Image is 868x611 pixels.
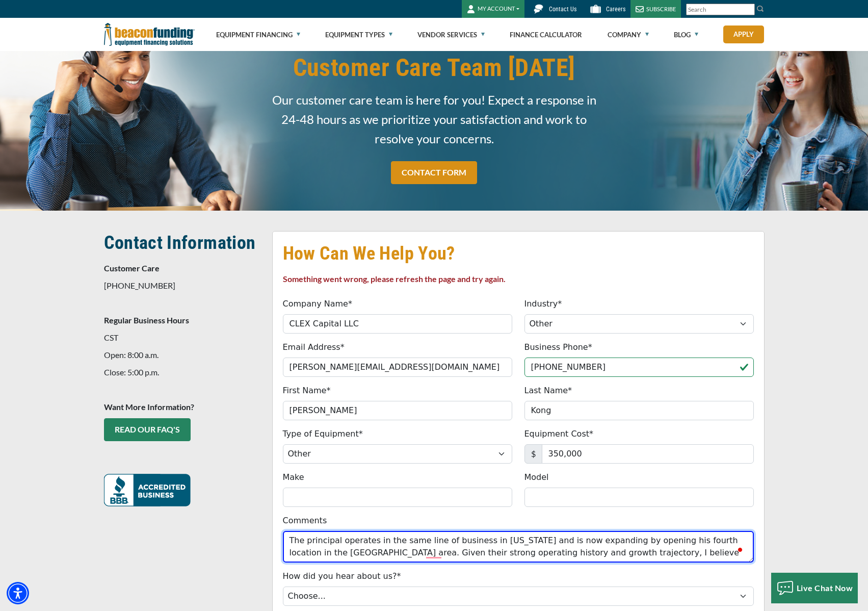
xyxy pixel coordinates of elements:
label: First Name* [283,385,331,397]
a: Clear search text [744,6,752,14]
strong: Want More Information? [104,402,194,412]
img: Beacon Funding Corporation logo [104,18,195,51]
a: Vendor Services [417,18,485,51]
label: Industry* [524,298,562,310]
p: Something went wrong, please refresh the page and try again. [283,273,754,285]
h2: How Can We Help You? [283,242,754,265]
input: Doe [524,401,754,420]
a: Company [608,18,649,51]
img: READ OUR FAQ's [104,474,191,506]
span: Careers [606,6,625,13]
span: Live Chat Now [797,583,853,593]
p: [PHONE_NUMBER] [104,279,260,292]
input: jdoe@gmail.com [283,358,512,377]
label: Equipment Cost* [524,428,594,440]
a: Apply [723,26,764,43]
label: How did you hear about us?* [283,570,401,582]
input: Search [686,4,755,15]
input: John [283,401,512,420]
a: Blog [674,18,698,51]
h1: Reach Out to Our [272,23,596,83]
p: Close: 5:00 p.m. [104,366,260,378]
a: READ OUR FAQ's - open in a new tab [104,418,191,441]
a: Equipment Types [325,18,392,51]
span: $ [524,444,542,464]
span: Customer Care Team [DATE] [272,53,596,83]
label: Email Address* [283,341,345,353]
input: 50,000 [542,444,754,464]
p: Open: 8:00 a.m. [104,349,260,361]
textarea: To enrich screen reader interactions, please activate Accessibility in Grammarly extension settings [283,531,754,563]
p: CST [104,332,260,344]
label: Business Phone* [524,341,592,353]
label: Model [524,471,549,483]
label: Last Name* [524,385,572,397]
strong: Regular Business Hours [104,315,189,325]
div: Accessibility Menu [7,582,29,604]
input: (555) 555-5555 [524,358,754,377]
label: Make [283,471,304,483]
a: CONTACT FORM [391,161,477,184]
strong: Customer Care [104,263,160,273]
h2: Contact Information [104,231,260,254]
a: Equipment Financing [216,18,300,51]
input: Beacon Funding [283,314,512,334]
label: Type of Equipment* [283,428,363,440]
button: Live Chat Now [771,573,858,603]
label: Company Name* [283,298,352,310]
label: Comments [283,515,327,527]
img: Search [756,5,765,13]
span: Our customer care team is here for you! Expect a response in 24-48 hours as we prioritize your sa... [272,90,596,148]
a: Finance Calculator [510,18,582,51]
span: Contact Us [549,6,576,13]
